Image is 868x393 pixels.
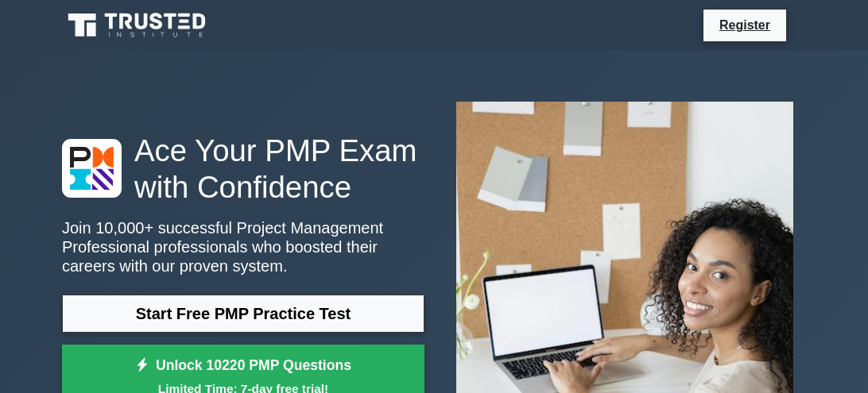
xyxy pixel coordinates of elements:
[62,295,424,333] a: Start Free PMP Practice Test
[62,218,424,275] p: Join 10,000+ successful Project Management Professional professionals who boosted their careers w...
[62,133,424,206] h1: Ace Your PMP Exam with Confidence
[710,15,780,35] a: Register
